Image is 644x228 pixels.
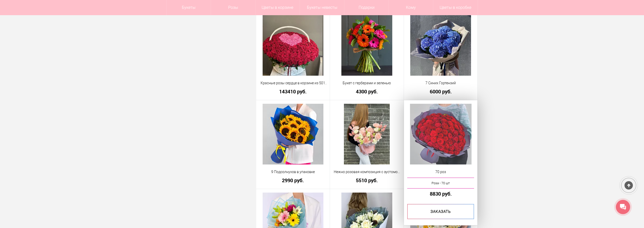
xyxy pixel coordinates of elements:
[407,169,474,175] a: 70 роз
[407,178,474,189] a: Роза - 70 шт
[260,89,327,94] a: 143410 руб.
[333,89,400,94] a: 4300 руб.
[263,104,323,164] img: 9 Подсолнухов в упаковке
[333,80,400,86] a: Букет с герберами и зеленью
[333,169,400,175] a: Нежно розовая композиция с эустомой и гвоздикой
[333,178,400,183] a: 5510 руб.
[263,15,323,76] img: Красные розы сердце в корзине из 501 шт
[407,89,474,94] a: 6000 руб.
[260,169,327,175] a: 9 Подсолнухов в упаковке
[407,191,474,196] a: 8830 руб.
[260,178,327,183] a: 2990 руб.
[410,15,471,76] img: 7 Синих Гортензий
[260,80,327,86] a: Красные розы сердце в корзине из 501 шт
[407,80,474,86] a: 7 Синих Гортензий
[410,104,472,164] img: 70 роз
[341,15,392,76] img: Букет с герберами и зеленью
[344,104,390,164] img: Нежно розовая композиция с эустомой и гвоздикой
